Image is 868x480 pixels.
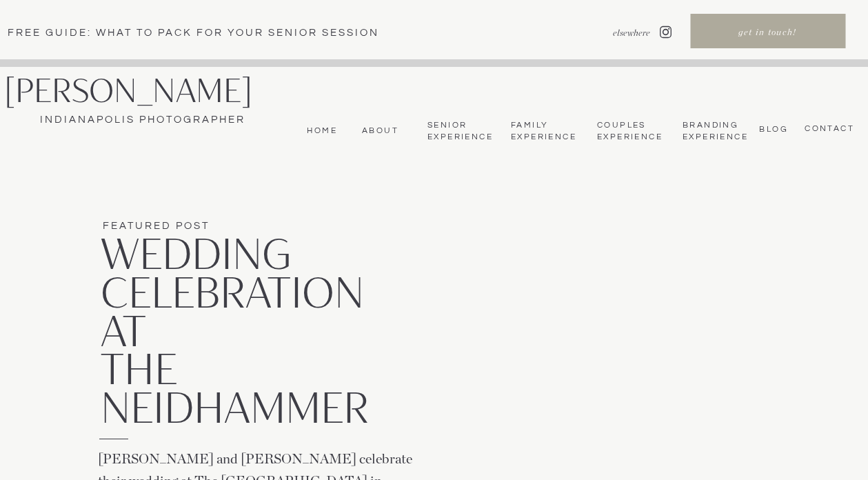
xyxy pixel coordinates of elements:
a: Free Guide: What To pack for your senior session [8,26,402,39]
a: get in touch! [692,26,843,41]
a: [PERSON_NAME] [4,73,293,109]
p: FEATURED POST [103,219,399,235]
a: Indianapolis Photographer [4,112,281,128]
a: About [357,126,398,137]
a: Family Experience [511,120,575,143]
a: Home [303,126,337,137]
a: Senior Experience [427,120,492,143]
a: bLog [756,124,788,134]
a: BrandingExperience [683,120,745,143]
nav: elsewhere [578,27,650,39]
nav: Branding Experience [683,120,745,143]
a: Wedding Celebration atthe NEidhammer [101,234,404,350]
h2: Wedding Celebration at the NEidhammer [101,234,404,350]
a: Couples Experience [597,120,661,143]
a: CONTACT [800,123,854,134]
